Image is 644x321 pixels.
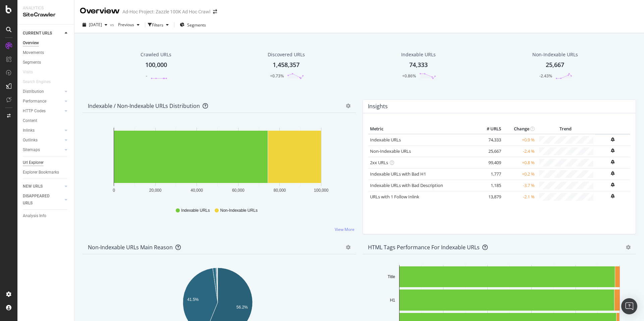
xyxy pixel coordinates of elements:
div: 25,667 [546,61,564,69]
div: +0.73% [270,73,284,79]
a: Sitemaps [23,146,63,153]
a: URLs with 1 Follow Inlink [370,194,419,200]
td: +0.9 % [503,134,536,146]
a: Distribution [23,88,63,95]
td: 1,777 [476,168,503,180]
div: gear [346,104,351,108]
div: Segments [23,59,41,66]
div: -2.43% [539,73,552,79]
td: +0.8 % [503,157,536,168]
div: gear [346,245,351,250]
a: Analysis Info [23,212,69,219]
div: CURRENT URLS [23,30,52,37]
a: Indexable URLs [370,137,401,143]
div: Content [23,117,37,124]
div: Performance [23,98,46,105]
th: Metric [368,124,476,134]
div: HTTP Codes [23,108,46,115]
div: Distribution [23,88,44,95]
text: Title [388,274,395,279]
svg: A chart. [88,124,347,201]
div: Indexable URLs [401,51,436,58]
div: Open Intercom Messenger [621,298,637,314]
a: 2xx URLs [370,159,388,166]
div: Discovered URLs [268,51,305,58]
td: 13,879 [476,191,503,202]
a: View More [335,227,355,232]
td: -2.4 % [503,145,536,157]
div: Analysis Info [23,212,46,219]
div: Overview [80,5,120,17]
div: 100,000 [145,61,167,69]
a: Search Engines [23,78,57,85]
th: Trend [536,124,595,134]
td: -3.7 % [503,180,536,191]
td: 25,667 [476,145,503,157]
div: Crawled URLs [141,51,171,58]
div: arrow-right-arrow-left [213,9,217,14]
div: Filters [152,22,163,28]
div: bell-plus [611,194,614,198]
a: Outlinks [23,137,63,144]
button: Previous [115,19,142,30]
button: [DATE] [80,19,110,30]
text: 41.5% [187,297,199,302]
text: 0 [113,188,115,193]
div: Movements [23,49,44,56]
div: 74,333 [409,61,428,69]
div: bell-plus [611,171,614,176]
a: Content [23,117,69,124]
text: 60,000 [232,188,245,193]
div: Overview [23,40,39,47]
a: Inlinks [23,127,63,134]
div: Analytics [23,5,69,11]
text: 100,000 [314,188,329,193]
td: 74,333 [476,134,503,146]
a: Performance [23,98,63,105]
div: Outlinks [23,137,38,144]
a: HTTP Codes [23,108,63,115]
a: Indexable URLs with Bad H1 [370,171,426,177]
a: Visits [23,69,40,76]
span: 2025 Aug. 13th [89,22,102,27]
div: Search Engines [23,78,51,85]
td: 99,409 [476,157,503,168]
td: -2.1 % [503,191,536,202]
span: vs [110,22,115,27]
div: 1,458,357 [273,61,300,69]
a: CURRENT URLS [23,30,63,37]
text: 80,000 [274,188,286,193]
a: DISAPPEARED URLS [23,193,63,207]
div: - [146,73,147,79]
a: Movements [23,49,69,56]
a: Non-Indexable URLs [370,148,411,154]
th: # URLS [476,124,503,134]
div: bell-plus [611,183,614,187]
div: Non-Indexable URLs Main Reason [88,244,173,251]
button: Filters [148,19,171,30]
div: bell-plus [611,148,614,153]
div: Non-Indexable URLs [532,51,578,58]
text: 40,000 [191,188,203,193]
a: Url Explorer [23,159,69,166]
div: SiteCrawler [23,11,69,19]
a: NEW URLS [23,183,63,190]
span: Indexable URLs [181,208,210,213]
button: Segments [177,19,209,30]
span: Non-Indexable URLs [220,208,257,213]
text: 20,000 [149,188,162,193]
h4: Insights [368,102,388,111]
div: Explorer Bookmarks [23,169,59,176]
text: 56.2% [236,305,248,310]
div: gear [626,245,631,250]
a: Segments [23,59,69,66]
div: Visits [23,69,33,76]
span: Previous [115,22,134,27]
td: 1,185 [476,180,503,191]
text: H1 [390,298,395,303]
td: +0.2 % [503,168,536,180]
span: Segments [187,22,206,28]
div: Indexable / Non-Indexable URLs Distribution [88,103,200,109]
a: Indexable URLs with Bad Description [370,182,443,188]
